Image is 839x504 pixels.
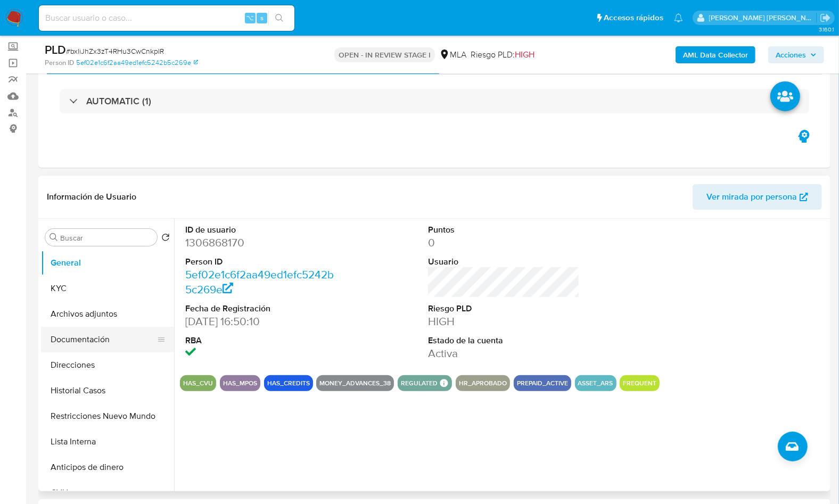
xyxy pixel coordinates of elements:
p: jian.marin@mercadolibre.com [709,13,817,23]
span: 3.160.1 [819,25,834,34]
dd: [DATE] 16:50:10 [185,314,336,329]
dt: Fecha de Registración [185,303,336,315]
a: 5ef02e1c6f2aa49ed1efc5242b5c269e [185,267,334,297]
dt: Usuario [428,256,579,268]
button: Anticipos de dinero [41,455,174,480]
p: OPEN - IN REVIEW STAGE I [334,47,435,62]
a: Notificaciones [674,13,683,22]
button: Lista Interna [41,429,174,455]
button: Documentación [41,327,166,352]
button: search-icon [268,11,290,26]
h3: AUTOMATIC (1) [86,95,151,107]
button: AML Data Collector [676,46,755,63]
dt: Person ID [185,256,336,268]
dt: RBA [185,335,336,346]
button: Acciones [768,46,824,63]
span: Riesgo PLD: [471,49,534,61]
dd: Activa [428,346,579,361]
span: Acciones [776,46,806,63]
span: Accesos rápidos [604,12,663,23]
span: Ver mirada por persona [706,184,797,210]
dt: Estado de la cuenta [428,335,579,346]
div: AUTOMATIC (1) [60,89,809,113]
dt: Riesgo PLD [428,303,579,315]
b: PLD [45,41,66,58]
div: MLA [439,49,466,61]
button: Volver al orden por defecto [161,233,170,245]
span: s [260,13,264,23]
dd: 1306868170 [185,235,336,250]
b: AML Data Collector [683,46,748,63]
span: HIGH [515,48,534,61]
span: # bxliJhZx3zT4RHu3CwCnkpIR [66,46,164,56]
h1: Información de Usuario [47,192,136,202]
button: Buscar [50,233,58,242]
button: KYC [41,276,174,301]
span: ⌥ [246,13,254,23]
button: Direcciones [41,352,174,378]
button: Archivos adjuntos [41,301,174,327]
a: Salir [820,12,831,23]
button: Restricciones Nuevo Mundo [41,403,174,429]
a: 5ef02e1c6f2aa49ed1efc5242b5c269e [76,58,198,68]
dt: ID de usuario [185,224,336,236]
button: Historial Casos [41,378,174,403]
b: Person ID [45,58,74,68]
input: Buscar [60,233,153,243]
button: General [41,250,174,276]
button: Ver mirada por persona [693,184,822,210]
input: Buscar usuario o caso... [39,11,294,25]
dd: 0 [428,235,579,250]
dt: Puntos [428,224,579,236]
dd: HIGH [428,314,579,329]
